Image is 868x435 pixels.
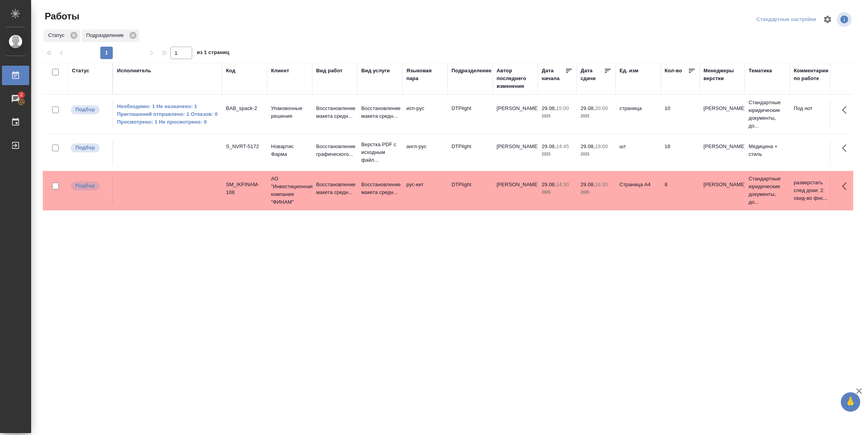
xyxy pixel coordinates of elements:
[117,103,218,126] a: Необходимо: 1 Не назначено: 1 Приглашений отправлено: 1 Отказов: 0 Просмотрено: 1 Не просмотрено: 0
[402,101,448,128] td: исп-рус
[316,105,353,120] p: Восстановление макета средн...
[361,67,390,75] div: Вид услуги
[581,143,595,149] p: 29.08,
[448,177,493,204] td: DTPlight
[703,181,741,189] p: [PERSON_NAME]
[361,181,399,196] p: Восстановление макета средн...
[271,175,308,206] p: АО "Инвестиционная компания "ФИНАМ"
[226,181,263,196] div: SM_IKFINAM-108
[406,67,444,82] div: Языковая пара
[703,67,741,82] div: Менеджеры верстки
[497,67,534,90] div: Автор последнего изменения
[542,150,573,158] p: 2025
[75,144,95,152] p: Подбор
[44,30,80,42] div: Статус
[271,143,308,158] p: Новартис Фарма
[556,143,569,149] p: 14:45
[226,67,235,75] div: Код
[837,101,856,119] button: Здесь прячутся важные кнопки
[595,105,608,111] p: 20:00
[837,12,853,27] span: Посмотреть информацию
[542,143,556,149] p: 29.08,
[82,30,139,42] div: Подразделение
[542,67,565,82] div: Дата начала
[619,67,639,75] div: Ед. изм
[581,67,604,82] div: Дата сдачи
[70,143,108,153] div: Можно подбирать исполнителей
[271,67,289,75] div: Клиент
[75,182,95,190] p: Подбор
[749,67,772,75] div: Тематика
[794,105,831,112] p: Под нот
[616,177,661,204] td: Страница А4
[581,150,612,158] p: 2025
[316,181,353,196] p: Восстановление макета средн...
[402,139,448,166] td: англ-рус
[226,143,263,150] div: S_NVRT-5172
[542,182,556,187] p: 29.08,
[402,177,448,204] td: рус-кит
[841,392,860,412] button: 🙏
[556,105,569,111] p: 15:00
[361,105,399,120] p: Восстановление макета средн...
[70,181,108,191] div: Можно подбирать исполнителей
[749,143,786,158] p: Медицина + стиль
[661,101,700,128] td: 10
[86,31,126,39] p: Подразделение
[542,189,573,196] p: 2025
[542,105,556,111] p: 29.08,
[451,67,492,75] div: Подразделение
[581,182,595,187] p: 29.08,
[316,67,343,75] div: Вид работ
[665,67,682,75] div: Кол-во
[117,67,151,75] div: Исполнитель
[844,394,857,410] span: 🙏
[616,101,661,128] td: страница
[448,139,493,166] td: DTPlight
[493,177,538,204] td: [PERSON_NAME]
[197,48,229,59] span: из 1 страниц
[493,101,538,128] td: [PERSON_NAME]
[271,105,308,120] p: Упаковочные решения
[70,105,108,115] div: Можно подбирать исполнителей
[581,112,612,120] p: 2025
[581,189,612,196] p: 2025
[794,67,831,82] div: Комментарии по работе
[43,10,79,23] span: Работы
[542,112,573,120] p: 2025
[837,139,856,157] button: Здесь прячутся важные кнопки
[226,105,263,112] div: BAB_spack-2
[75,106,95,114] p: Подбор
[837,177,856,196] button: Здесь прячутся важные кнопки
[794,179,831,202] p: разверстать след доки: 2. свид-во фнс...
[661,139,700,166] td: 18
[361,141,399,164] p: Верстка PDF с исходным файл...
[703,105,741,112] p: [PERSON_NAME]
[448,101,493,128] td: DTPlight
[703,143,741,150] p: [PERSON_NAME]
[749,175,786,206] p: Стандартные юридические документы, до...
[749,99,786,130] p: Стандартные юридические документы, до...
[72,67,89,75] div: Статус
[316,143,353,158] p: Восстановление графического...
[818,10,837,29] span: Настроить таблицу
[48,31,67,39] p: Статус
[595,143,608,149] p: 19:00
[595,182,608,187] p: 16:30
[2,89,29,108] a: 2
[556,182,569,187] p: 14:30
[616,139,661,166] td: шт
[493,139,538,166] td: [PERSON_NAME]
[661,177,700,204] td: 8
[754,14,818,26] div: split button
[15,91,27,99] span: 2
[581,105,595,111] p: 29.08,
